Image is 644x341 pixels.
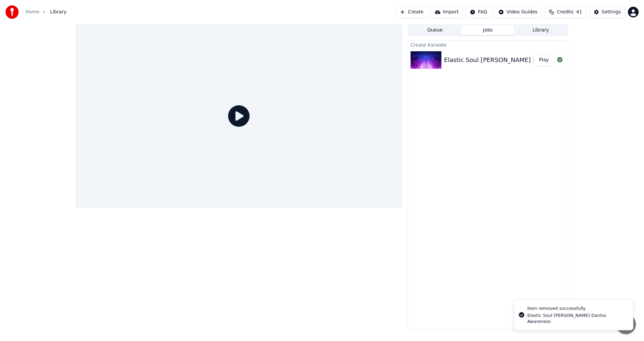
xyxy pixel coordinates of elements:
[25,9,39,15] a: Home
[409,25,462,35] button: Queue
[589,6,625,18] button: Settings
[5,5,19,19] img: youka
[462,25,515,35] button: Jobs
[408,41,568,49] div: Create Karaoke
[494,6,542,18] button: Video Guides
[533,54,554,66] button: Play
[444,55,588,65] div: Elastic Soul [PERSON_NAME] Danlos Awareness
[527,312,628,325] div: Elastic Soul [PERSON_NAME] Danlos Awareness
[514,25,567,35] button: Library
[602,9,621,15] div: Settings
[557,9,573,15] span: Credits
[466,6,491,18] button: FAQ
[431,6,463,18] button: Import
[576,9,582,15] span: 41
[395,6,428,18] button: Create
[544,6,586,18] button: Credits41
[50,9,66,15] span: Library
[25,9,66,15] nav: breadcrumb
[527,305,628,312] div: Item removed successfully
